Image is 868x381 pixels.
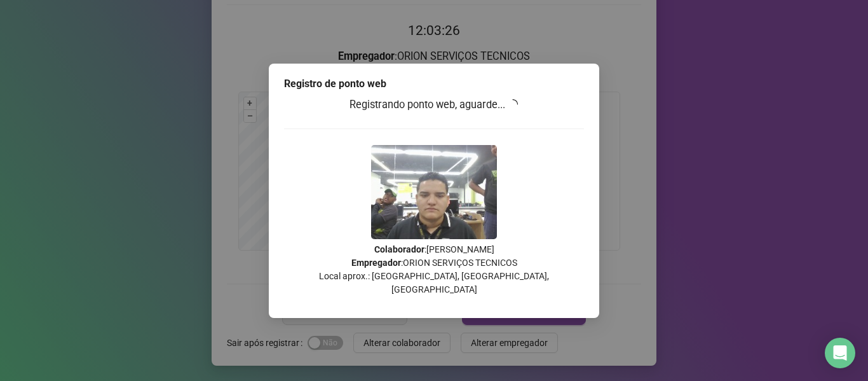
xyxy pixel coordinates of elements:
span: loading [507,99,519,110]
strong: Colaborador [374,244,424,254]
h3: Registrando ponto web, aguarde... [284,97,584,113]
p: : [PERSON_NAME] : ORION SERVIÇOS TECNICOS Local aprox.: [GEOGRAPHIC_DATA], [GEOGRAPHIC_DATA], [GE... [284,243,584,296]
div: Registro de ponto web [284,76,584,92]
img: 2Q== [371,145,497,239]
div: Open Intercom Messenger [825,338,855,368]
strong: Empregador [351,258,401,268]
